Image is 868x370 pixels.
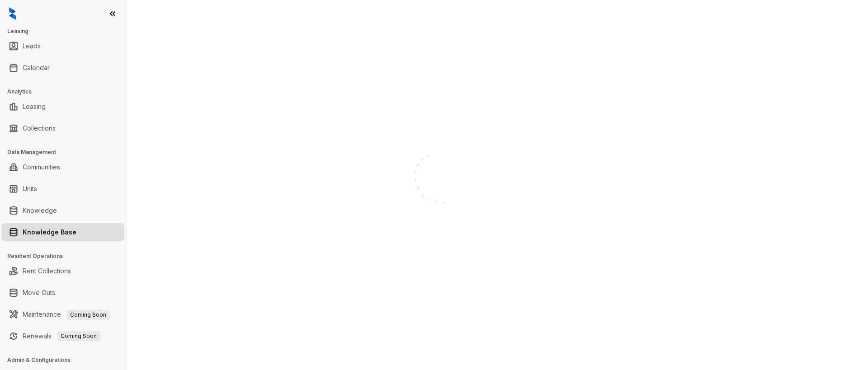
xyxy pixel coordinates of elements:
[23,201,57,220] a: Knowledge
[23,37,41,55] a: Leads
[23,158,60,176] a: Communities
[2,284,124,302] li: Move Outs
[389,136,479,226] img: Loader
[2,158,124,176] li: Communities
[7,27,126,35] h3: Leasing
[23,327,100,345] a: RenewalsComing Soon
[2,119,124,137] li: Collections
[2,180,124,198] li: Units
[23,98,46,116] a: Leasing
[57,331,100,341] span: Coming Soon
[7,88,126,96] h3: Analytics
[418,226,450,235] div: Loading...
[23,262,71,280] a: Rent Collections
[2,327,124,345] li: Renewals
[2,98,124,116] li: Leasing
[2,223,124,241] li: Knowledge Base
[23,180,37,198] a: Units
[23,223,76,241] a: Knowledge Base
[7,356,126,364] h3: Admin & Configurations
[7,252,126,260] h3: Resident Operations
[7,148,126,156] h3: Data Management
[23,284,55,302] a: Move Outs
[23,119,56,137] a: Collections
[2,59,124,77] li: Calendar
[66,310,110,320] span: Coming Soon
[2,37,124,55] li: Leads
[9,7,16,20] img: logo
[2,201,124,220] li: Knowledge
[2,305,124,323] li: Maintenance
[2,262,124,280] li: Rent Collections
[23,59,50,77] a: Calendar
